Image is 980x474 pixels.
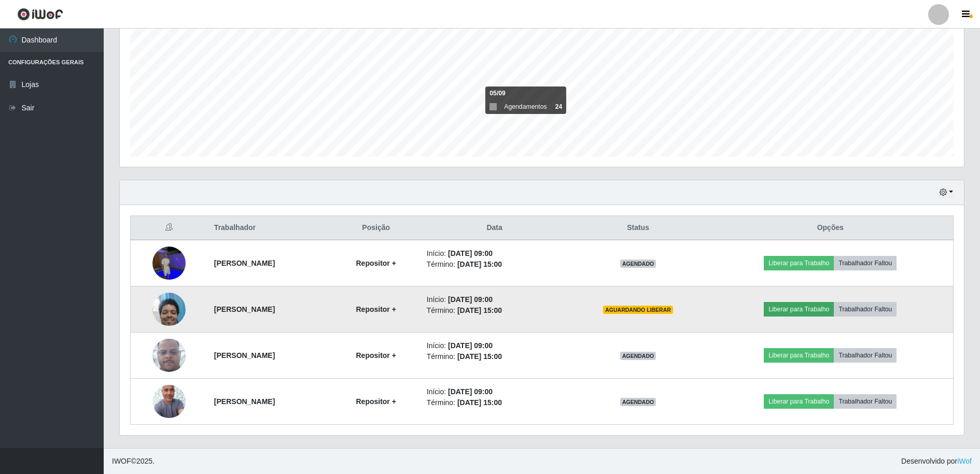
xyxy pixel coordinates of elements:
[764,348,834,363] button: Liberar para Trabalho
[112,456,155,467] span: © 2025 .
[620,260,656,268] span: AGENDADO
[834,302,897,317] button: Trabalhador Faltou
[427,340,563,351] li: Início:
[152,287,186,331] img: 1753733512120.jpeg
[457,260,502,268] time: [DATE] 15:00
[448,295,493,304] time: [DATE] 09:00
[834,256,897,270] button: Trabalhador Faltou
[448,249,493,257] time: [DATE] 09:00
[208,216,332,240] th: Trabalhador
[764,394,834,409] button: Liberar para Trabalho
[457,352,502,361] time: [DATE] 15:00
[214,351,275,360] strong: [PERSON_NAME]
[427,351,563,362] li: Término:
[427,294,563,305] li: Início:
[152,241,186,285] img: 1754318769474.jpeg
[620,352,656,360] span: AGENDADO
[834,394,897,409] button: Trabalhador Faltou
[448,387,493,396] time: [DATE] 09:00
[620,398,656,406] span: AGENDADO
[427,259,563,270] li: Término:
[356,397,396,406] strong: Repositor +
[332,216,421,240] th: Posição
[901,456,972,467] span: Desenvolvido por
[603,306,673,314] span: AGUARDANDO LIBERAR
[427,386,563,397] li: Início:
[448,341,493,350] time: [DATE] 09:00
[764,302,834,317] button: Liberar para Trabalho
[568,216,707,240] th: Status
[214,397,275,406] strong: [PERSON_NAME]
[764,256,834,270] button: Liberar para Trabalho
[356,305,396,313] strong: Repositor +
[214,259,275,267] strong: [PERSON_NAME]
[427,305,563,316] li: Término:
[457,306,502,314] time: [DATE] 15:00
[356,351,396,360] strong: Repositor +
[834,348,897,363] button: Trabalhador Faltou
[427,248,563,259] li: Início:
[112,457,131,465] span: IWOF
[708,216,954,240] th: Opções
[356,259,396,267] strong: Repositor +
[17,8,63,21] img: CoreUI Logo
[152,319,186,392] img: 1754928173692.jpeg
[957,457,972,465] a: iWof
[427,397,563,408] li: Término:
[421,216,569,240] th: Data
[152,365,186,438] img: 1755203448152.jpeg
[457,398,502,407] time: [DATE] 15:00
[214,305,275,313] strong: [PERSON_NAME]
